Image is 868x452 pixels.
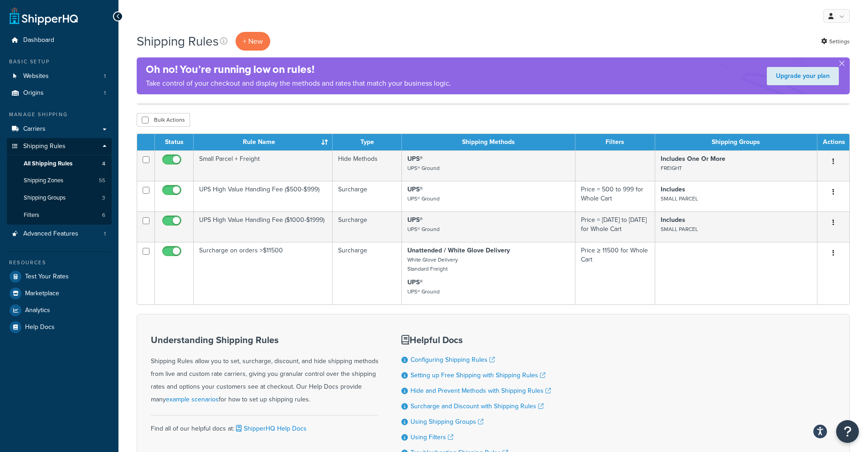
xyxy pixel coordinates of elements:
[7,155,112,172] a: All Shipping Rules 4
[7,319,112,335] a: Help Docs
[137,32,219,50] h1: Shipping Rules
[661,154,725,164] strong: Includes One Or More
[194,150,333,181] td: Small Parcel + Freight
[104,72,106,80] span: 1
[7,190,112,206] li: Shipping Groups
[661,225,698,233] small: SMALL PARCEL
[661,195,698,203] small: SMALL PARCEL
[194,181,333,211] td: UPS High Value Handling Fee ($500-$999)
[194,134,333,150] th: Rule Name : activate to sort column ascending
[194,242,333,304] td: Surcharge on orders >$11500
[7,68,112,85] li: Websites
[7,138,112,225] li: Shipping Rules
[24,194,66,202] span: Shipping Groups
[411,370,545,380] a: Setting up Free Shipping with Shipping Rules
[411,432,453,442] a: Using Filters
[407,164,440,172] small: UPS® Ground
[333,181,401,211] td: Surcharge
[25,273,69,281] span: Test Your Rates
[7,259,112,267] div: Resources
[104,89,106,97] span: 1
[236,32,270,51] p: + New
[407,195,440,203] small: UPS® Ground
[99,177,105,185] span: 55
[155,134,194,150] th: Status
[23,36,54,44] span: Dashboard
[575,181,655,211] td: Price = 500 to 999 for Whole Cart
[407,246,510,255] strong: Unattended / White Glove Delivery
[401,335,551,345] h3: Helpful Docs
[7,68,112,85] a: Websites 1
[151,335,379,345] h3: Understanding Shipping Rules
[23,125,46,133] span: Carriers
[411,386,551,395] a: Hide and Prevent Methods with Shipping Rules
[7,190,112,206] a: Shipping Groups 3
[661,185,685,194] strong: Includes
[767,67,839,85] a: Upgrade your plan
[151,415,379,435] div: Find all of our helpful docs at:
[166,395,219,404] a: example scenarios
[7,172,112,189] a: Shipping Zones 55
[661,215,685,225] strong: Includes
[407,288,440,296] small: UPS® Ground
[7,268,112,285] a: Test Your Rates
[575,211,655,242] td: Price = [DATE] to [DATE] for Whole Cart
[655,134,817,150] th: Shipping Groups
[7,85,112,102] li: Origins
[7,155,112,172] li: All Shipping Rules
[407,225,440,233] small: UPS® Ground
[411,355,495,365] a: Configuring Shipping Rules
[407,215,423,225] strong: UPS®
[24,211,39,219] span: Filters
[23,230,78,238] span: Advanced Features
[821,35,850,48] a: Settings
[25,324,55,331] span: Help Docs
[146,77,451,90] p: Take control of your checkout and display the methods and rates that match your business logic.
[104,230,106,238] span: 1
[151,335,379,406] div: Shipping Rules allow you to set, surcharge, discount, and hide shipping methods from live and cus...
[7,58,112,66] div: Basic Setup
[7,302,112,318] a: Analytics
[333,211,401,242] td: Surcharge
[407,256,458,273] small: White Glove Delivery Standard Freight
[333,150,401,181] td: Hide Methods
[407,154,423,164] strong: UPS®
[7,121,112,138] a: Carriers
[7,207,112,224] li: Filters
[137,113,190,127] button: Bulk Actions
[836,420,859,443] button: Open Resource Center
[817,134,849,150] th: Actions
[7,207,112,224] a: Filters 6
[25,290,59,298] span: Marketplace
[7,285,112,302] a: Marketplace
[102,160,105,168] span: 4
[23,89,44,97] span: Origins
[407,277,423,287] strong: UPS®
[333,134,401,150] th: Type
[7,32,112,49] li: Dashboard
[661,164,682,172] small: FREIGHT
[7,226,112,242] li: Advanced Features
[23,143,66,150] span: Shipping Rules
[407,185,423,194] strong: UPS®
[10,7,78,25] a: ShipperHQ Home
[102,194,105,202] span: 3
[411,417,483,426] a: Using Shipping Groups
[7,138,112,155] a: Shipping Rules
[7,111,112,118] div: Manage Shipping
[7,85,112,102] a: Origins 1
[24,160,72,168] span: All Shipping Rules
[234,424,307,433] a: ShipperHQ Help Docs
[25,307,50,314] span: Analytics
[575,134,655,150] th: Filters
[194,211,333,242] td: UPS High Value Handling Fee ($1000-$1999)
[402,134,576,150] th: Shipping Methods
[7,172,112,189] li: Shipping Zones
[7,226,112,242] a: Advanced Features 1
[411,401,544,411] a: Surcharge and Discount with Shipping Rules
[333,242,401,304] td: Surcharge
